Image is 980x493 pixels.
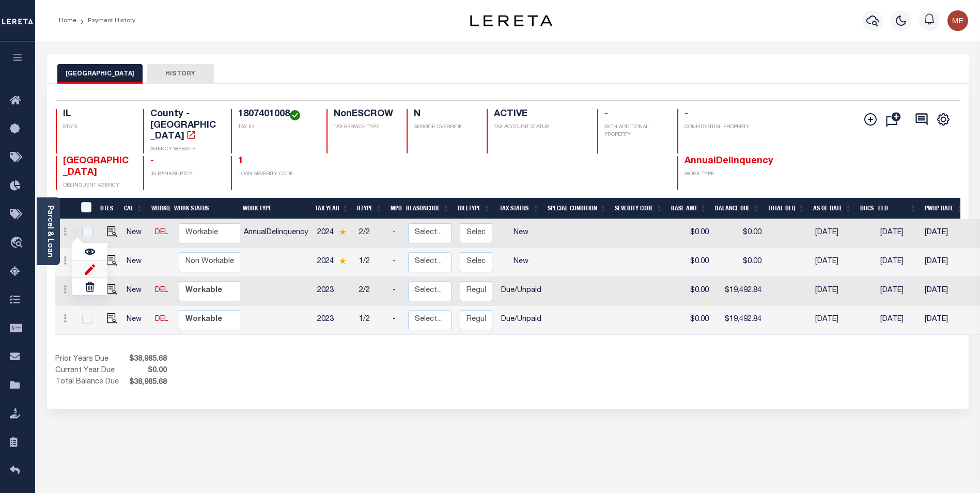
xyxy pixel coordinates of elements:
td: AnnualDelinquency [240,219,313,248]
td: [DATE] [876,248,921,277]
td: [DATE] [921,306,968,335]
span: 1 [238,157,243,166]
a: DEL [155,229,168,236]
td: [DATE] [876,277,921,306]
img: Star.svg [339,228,346,235]
p: TAX ACCOUNT STATUS [494,124,585,131]
td: 2/2 [355,219,388,248]
td: New [496,219,546,248]
p: TAX ID [238,124,314,131]
span: $0.00 [127,365,169,377]
td: New [122,277,151,306]
span: $38,985.68 [127,377,169,389]
td: [DATE] [921,277,968,306]
td: [DATE] [811,277,858,306]
td: $0.00 [669,248,713,277]
th: WorkQ [147,198,170,219]
td: Total Balance Due [55,377,127,388]
td: - [388,219,404,248]
p: CONFIDENTIAL PROPERTY [685,124,753,131]
td: 2023 [313,277,355,306]
img: deletes.png [85,282,95,292]
th: Tax Year: activate to sort column ascending [311,198,353,219]
span: $38,985.68 [127,354,169,365]
th: ELD: activate to sort column ascending [874,198,921,219]
th: &nbsp; [75,198,96,219]
p: STATE [63,124,131,131]
a: Parcel & Loan [46,205,53,257]
a: DEL [155,287,168,294]
td: 2/2 [355,277,388,306]
th: BillType: activate to sort column ascending [454,198,494,219]
td: [DATE] [876,219,921,248]
img: view.svg [85,246,95,257]
th: Special Condition: activate to sort column ascending [543,198,611,219]
h4: County - [GEOGRAPHIC_DATA] [150,109,219,143]
h4: NonESCROW [334,109,394,120]
p: LOAN SEVERITY CODE [238,171,314,178]
td: [DATE] [921,219,968,248]
i: travel_explore [10,237,26,250]
td: $0.00 [669,277,713,306]
th: CAL: activate to sort column ascending [120,198,147,219]
th: Balance Due: activate to sort column ascending [711,198,764,219]
td: Current Year Due [55,365,127,377]
button: [GEOGRAPHIC_DATA] [57,64,143,84]
img: pen.svg [85,264,95,274]
td: Due/Unpaid [496,277,546,306]
td: $0.00 [669,219,713,248]
p: IN BANKRUPTCY [150,171,219,178]
td: [DATE] [811,306,858,335]
td: 2024 [313,219,355,248]
td: $0.00 [669,306,713,335]
th: Total DLQ: activate to sort column ascending [764,198,809,219]
th: PWOP Date: activate to sort column ascending [921,198,968,219]
td: - [388,248,404,277]
p: WITH ADDITIONAL PROPERTY [604,124,665,139]
span: - [150,157,154,166]
li: Payment History [76,16,135,25]
p: SERVICE OVERRIDE [414,124,474,131]
p: TAX SERVICE TYPE [334,124,394,131]
th: As of Date: activate to sort column ascending [809,198,856,219]
th: Base Amt: activate to sort column ascending [667,198,711,219]
td: 2023 [313,306,355,335]
th: Work Type [239,198,311,219]
td: $0.00 [713,248,766,277]
span: [GEOGRAPHIC_DATA] [63,157,129,177]
th: RType: activate to sort column ascending [353,198,386,219]
p: AGENCY WEBSITE [150,146,219,153]
p: WORK TYPE [685,171,753,178]
td: [DATE] [811,248,858,277]
h4: IL [63,109,131,120]
td: [DATE] [876,306,921,335]
img: logo-dark.svg [470,15,553,26]
td: - [388,277,404,306]
td: - [388,306,404,335]
td: New [122,248,151,277]
p: DELINQUENT AGENCY [63,182,131,190]
a: DEL [155,316,168,323]
td: $0.00 [713,219,766,248]
td: [DATE] [921,248,968,277]
img: svg+xml;base64,PHN2ZyB4bWxucz0iaHR0cDovL3d3dy53My5vcmcvMjAwMC9zdmciIHBvaW50ZXItZXZlbnRzPSJub25lIi... [947,10,968,31]
td: $19,492.84 [713,306,766,335]
td: 1/2 [355,306,388,335]
th: DTLS [96,198,120,219]
td: 2024 [313,248,355,277]
td: $19,492.84 [713,277,766,306]
th: Docs [856,198,874,219]
th: Severity Code: activate to sort column ascending [611,198,667,219]
h4: N [414,109,474,120]
img: Star.svg [339,257,346,264]
span: - [685,110,688,119]
span: AnnualDelinquency [685,157,773,166]
th: MPO [386,198,402,219]
td: Prior Years Due [55,354,127,365]
th: &nbsp;&nbsp;&nbsp;&nbsp;&nbsp;&nbsp;&nbsp;&nbsp;&nbsp;&nbsp; [55,198,75,219]
td: Due/Unpaid [496,306,546,335]
button: HISTORY [147,64,214,84]
h4: ACTIVE [494,109,585,120]
td: [DATE] [811,219,858,248]
th: ReasonCode: activate to sort column ascending [402,198,454,219]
